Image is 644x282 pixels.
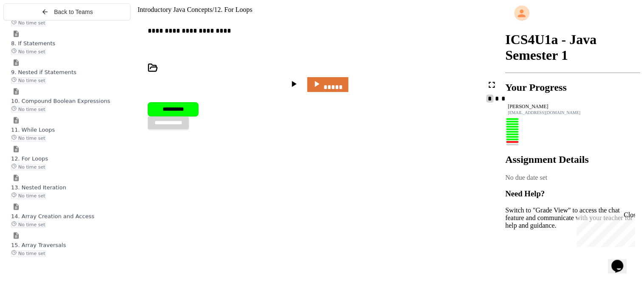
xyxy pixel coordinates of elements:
span: 8. If Statements [11,40,55,47]
span: No time set [11,251,46,257]
iframe: chat widget [608,248,636,274]
span: No time set [11,49,46,55]
span: 12. For Loops [11,156,48,162]
div: My Account [506,3,641,23]
span: No time set [11,106,46,113]
h1: ICS4U1a - Java Semester 1 [506,32,641,63]
span: 12. For Loops [214,6,253,13]
span: No time set [11,193,46,199]
div: [EMAIL_ADDRESS][DOMAIN_NAME] [508,110,638,115]
span: No time set [11,20,46,26]
span: No time set [11,135,46,142]
p: Switch to "Grade View" to access the chat feature and communicate with your teacher for help and ... [506,207,641,229]
h2: Assignment Details [506,154,641,165]
span: / [212,6,214,13]
div: No due date set [506,174,641,181]
span: 15. Array Traversals [11,242,66,248]
span: No time set [11,164,46,170]
h2: Your Progress [506,82,641,93]
span: 14. Array Creation and Access [11,213,94,220]
div: [PERSON_NAME] [508,103,638,110]
span: No time set [11,222,46,228]
span: 10. Compound Boolean Expressions [11,98,110,104]
div: Chat with us now!Close [3,3,59,54]
span: No time set [11,78,46,84]
span: Introductory Java Concepts [138,6,212,13]
h3: Need Help? [506,189,641,198]
iframe: chat widget [574,211,636,247]
span: Back to Teams [54,8,93,15]
button: Back to Teams [3,3,131,20]
span: 9. Nested if Statements [11,69,76,75]
span: 13. Nested Iteration [11,184,66,191]
span: 11. While Loops [11,127,55,133]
